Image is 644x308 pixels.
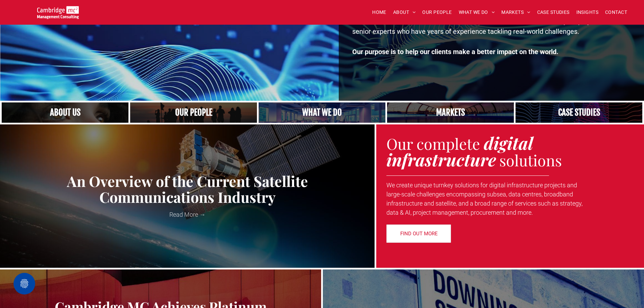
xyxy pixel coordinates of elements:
[498,7,533,18] a: MARKETS
[352,17,590,35] span: What makes us different from other consultancies is our team. We only employ senior experts who h...
[37,6,79,19] img: Go to Homepage
[387,102,514,123] a: Our Markets | Cambridge Management Consulting
[390,7,419,18] a: ABOUT
[484,132,533,154] strong: digital
[602,7,630,18] a: CONTACT
[2,102,128,123] a: Close up of woman's face, centered on her eyes
[5,210,369,219] a: Read More →
[386,182,582,216] span: We create unique turnkey solutions for digital infrastructure projects and large-scale challenges...
[369,7,390,18] a: HOME
[130,102,257,123] a: A crowd in silhouette at sunset, on a rise or lookout point
[499,150,562,170] span: solutions
[37,7,79,14] a: Your Business Transformed | Cambridge Management Consulting
[419,7,455,18] a: OUR PEOPLE
[352,48,558,56] strong: Our purpose is to help our clients make a better impact on the world.
[573,7,602,18] a: INSIGHTS
[386,224,451,243] a: FIND OUT MORE
[455,7,498,18] a: WHAT WE DO
[5,173,369,205] a: An Overview of the Current Satellite Communications Industry
[516,102,642,123] a: CASE STUDIES | See an Overview of All Our Case Studies | Cambridge Management Consulting
[255,102,389,123] a: A yoga teacher lifting his whole body off the ground in the peacock pose
[386,148,496,171] strong: infrastructure
[534,7,573,18] a: CASE STUDIES
[400,225,438,242] span: FIND OUT MORE
[386,133,480,153] span: Our complete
